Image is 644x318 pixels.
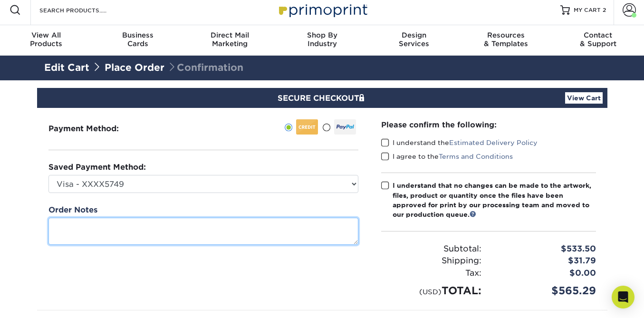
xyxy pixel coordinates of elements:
[489,243,603,255] div: $533.50
[574,6,601,14] span: MY CART
[48,124,142,133] h3: Payment Method:
[565,92,603,104] a: View Cart
[489,255,603,267] div: $31.79
[381,138,538,147] label: I understand the
[381,119,596,130] div: Please confirm the following:
[92,31,184,39] span: Business
[612,286,634,308] div: Open Intercom Messenger
[381,152,513,161] label: I agree to the
[276,25,368,56] a: Shop ByIndustry
[374,267,489,279] div: Tax:
[368,25,460,56] a: DesignServices
[2,289,81,315] iframe: Google Customer Reviews
[278,94,367,103] span: SECURE CHECKOUT
[92,25,184,56] a: BusinessCards
[368,31,460,39] span: Design
[489,267,603,279] div: $0.00
[460,31,552,39] span: Resources
[449,139,538,146] a: Estimated Delivery Policy
[184,25,276,56] a: Direct MailMarketing
[603,7,606,13] span: 2
[184,31,276,39] span: Direct Mail
[48,204,97,216] label: Order Notes
[393,181,596,220] div: I understand that no changes can be made to the artwork, files, product or quantity once the file...
[368,31,460,48] div: Services
[276,31,368,48] div: Industry
[374,283,489,299] div: TOTAL:
[552,31,644,48] div: & Support
[48,162,146,173] label: Saved Payment Method:
[439,153,513,160] a: Terms and Conditions
[374,243,489,255] div: Subtotal:
[552,31,644,39] span: Contact
[552,25,644,56] a: Contact& Support
[460,25,552,56] a: Resources& Templates
[374,255,489,267] div: Shipping:
[184,31,276,48] div: Marketing
[489,283,603,299] div: $565.29
[44,62,89,73] a: Edit Cart
[92,31,184,48] div: Cards
[167,62,243,73] span: Confirmation
[105,62,164,73] a: Place Order
[38,4,131,16] input: SEARCH PRODUCTS.....
[276,31,368,39] span: Shop By
[460,31,552,48] div: & Templates
[419,288,442,296] small: (USD)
